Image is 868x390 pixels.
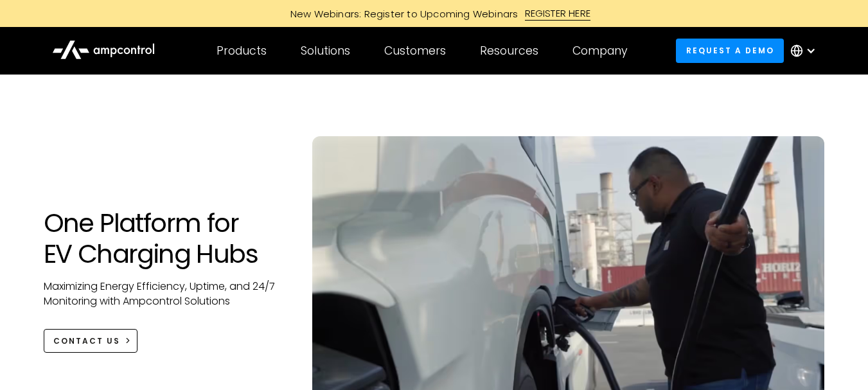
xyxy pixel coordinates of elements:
[53,335,120,347] div: CONTACT US
[44,208,287,269] h1: One Platform for EV Charging Hubs
[44,329,138,353] a: CONTACT US
[480,44,538,58] div: Resources
[278,7,525,21] div: New Webinars: Register to Upcoming Webinars
[384,44,446,58] div: Customers
[572,44,628,58] div: Company
[217,44,267,58] div: Products
[525,6,591,21] div: REGISTER HERE
[301,44,350,58] div: Solutions
[44,279,287,308] p: Maximizing Energy Efficiency, Uptime, and 24/7 Monitoring with Ampcontrol Solutions
[145,6,723,21] a: New Webinars: Register to Upcoming WebinarsREGISTER HERE
[676,39,784,62] a: Request a demo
